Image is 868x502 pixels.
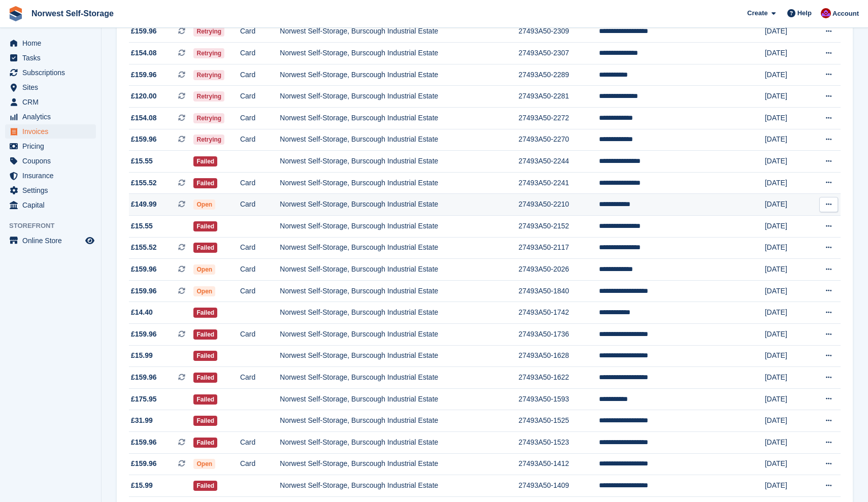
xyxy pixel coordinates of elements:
[765,388,809,410] td: [DATE]
[765,108,809,129] td: [DATE]
[193,264,215,275] span: Open
[280,259,518,281] td: Norwest Self-Storage, Burscough Industrial Estate
[518,367,599,389] td: 27493A50-1622
[280,302,518,324] td: Norwest Self-Storage, Burscough Industrial Estate
[518,280,599,302] td: 27493A50-1840
[765,237,809,259] td: [DATE]
[131,458,157,469] span: £159.96
[240,280,280,302] td: Card
[5,233,96,248] a: menu
[131,199,157,210] span: £149.99
[518,64,599,86] td: 27493A50-2289
[747,8,767,18] span: Create
[280,324,518,346] td: Norwest Self-Storage, Burscough Industrial Estate
[765,172,809,194] td: [DATE]
[193,243,217,253] span: Failed
[22,233,83,248] span: Online Store
[5,154,96,168] a: menu
[5,110,96,124] a: menu
[518,237,599,259] td: 27493A50-2117
[193,394,217,405] span: Failed
[518,151,599,173] td: 27493A50-2244
[131,480,153,491] span: £15.99
[22,110,83,124] span: Analytics
[240,324,280,346] td: Card
[518,388,599,410] td: 27493A50-1593
[131,70,157,80] span: £159.96
[518,431,599,453] td: 27493A50-1523
[193,308,217,318] span: Failed
[765,345,809,367] td: [DATE]
[131,264,157,275] span: £159.96
[22,80,83,94] span: Sites
[22,183,83,197] span: Settings
[797,8,812,18] span: Help
[131,372,157,383] span: £159.96
[193,416,217,426] span: Failed
[765,453,809,475] td: [DATE]
[22,36,83,50] span: Home
[280,367,518,389] td: Norwest Self-Storage, Burscough Industrial Estate
[240,194,280,216] td: Card
[765,194,809,216] td: [DATE]
[193,286,215,296] span: Open
[765,21,809,43] td: [DATE]
[193,438,217,448] span: Failed
[765,151,809,173] td: [DATE]
[240,259,280,281] td: Card
[280,151,518,173] td: Norwest Self-Storage, Burscough Industrial Estate
[765,410,809,432] td: [DATE]
[518,453,599,475] td: 27493A50-1412
[131,134,157,145] span: £159.96
[5,95,96,109] a: menu
[518,43,599,64] td: 27493A50-2307
[821,8,831,18] img: Daniel Grensinger
[22,198,83,212] span: Capital
[131,415,153,426] span: £31.99
[280,237,518,259] td: Norwest Self-Storage, Burscough Industrial Estate
[131,26,157,37] span: £159.96
[22,51,83,65] span: Tasks
[240,431,280,453] td: Card
[765,43,809,64] td: [DATE]
[240,367,280,389] td: Card
[5,139,96,153] a: menu
[5,124,96,139] a: menu
[193,113,224,123] span: Retrying
[765,86,809,108] td: [DATE]
[280,194,518,216] td: Norwest Self-Storage, Burscough Industrial Estate
[131,242,157,253] span: £155.52
[240,453,280,475] td: Card
[518,129,599,151] td: 27493A50-2270
[193,26,224,37] span: Retrying
[518,216,599,238] td: 27493A50-2152
[832,9,859,19] span: Account
[240,86,280,108] td: Card
[765,475,809,497] td: [DATE]
[518,345,599,367] td: 27493A50-1628
[280,21,518,43] td: Norwest Self-Storage, Burscough Industrial Estate
[240,172,280,194] td: Card
[5,80,96,94] a: menu
[193,373,217,383] span: Failed
[193,459,215,469] span: Open
[5,198,96,212] a: menu
[765,129,809,151] td: [DATE]
[280,388,518,410] td: Norwest Self-Storage, Burscough Industrial Estate
[193,48,224,58] span: Retrying
[5,183,96,197] a: menu
[193,481,217,491] span: Failed
[240,237,280,259] td: Card
[280,453,518,475] td: Norwest Self-Storage, Burscough Industrial Estate
[280,475,518,497] td: Norwest Self-Storage, Burscough Industrial Estate
[193,156,217,166] span: Failed
[84,235,96,247] a: Preview store
[22,139,83,153] span: Pricing
[131,178,157,188] span: £155.52
[280,129,518,151] td: Norwest Self-Storage, Burscough Industrial Estate
[280,410,518,432] td: Norwest Self-Storage, Burscough Industrial Estate
[5,51,96,65] a: menu
[193,199,215,210] span: Open
[193,91,224,102] span: Retrying
[280,345,518,367] td: Norwest Self-Storage, Burscough Industrial Estate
